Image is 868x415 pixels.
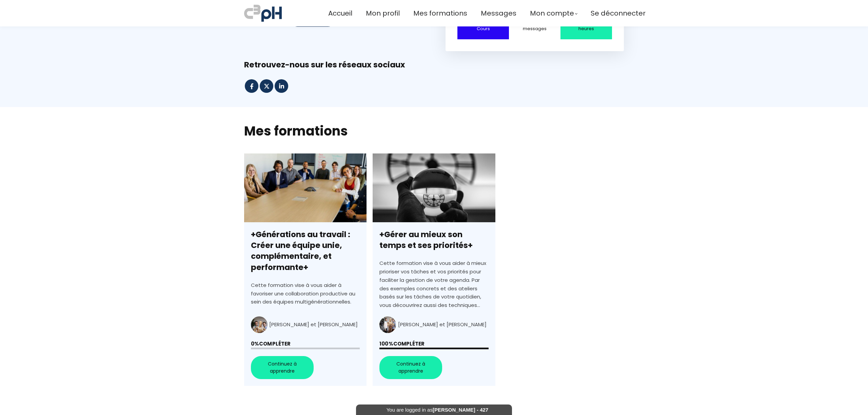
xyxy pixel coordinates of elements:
a: Messages [481,8,516,19]
img: a70bc7685e0efc0bd0b04b3506828469.jpeg [244,3,282,23]
div: messages [517,25,552,33]
div: Retrouvez-nous sur les réseaux sociaux [244,60,624,70]
a: Se déconnecter [591,8,646,19]
a: Mon profil [366,8,400,19]
h2: Mes formations [244,122,624,140]
span: Mon compte [530,8,574,19]
span: [PERSON_NAME] - 427 [433,407,488,413]
a: Mes formations [413,8,467,19]
div: Cours [466,25,500,33]
span: You are logged in as [387,407,488,413]
div: heures [569,25,604,33]
a: Accueil [328,8,352,19]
